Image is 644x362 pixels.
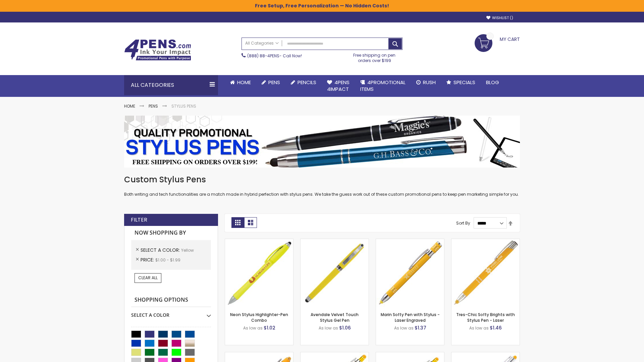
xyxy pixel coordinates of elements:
[360,79,406,93] span: 4PROMOTIONAL ITEMS
[381,312,440,323] a: Marin Softy Pen with Stylus - Laser Engraved
[301,352,369,358] a: Phoenix Softy Brights with Stylus Pen - Laser-Yellow
[355,75,411,97] a: 4PROMOTIONALITEMS
[451,352,520,358] a: Tres-Chic Softy with Stylus Top Pen - ColorJet-Yellow
[486,15,513,20] a: Wishlist
[394,325,414,331] span: As low as
[469,325,489,331] span: As low as
[124,174,520,185] h1: Custom Stylus Pens
[231,217,244,228] strong: Grid
[264,324,275,331] span: $1.02
[230,312,288,323] a: Neon Stylus Highlighter-Pen Combo
[225,75,256,90] a: Home
[441,75,481,90] a: Specials
[376,352,444,358] a: Phoenix Softy Brights Gel with Stylus Pen - Laser-Yellow
[415,324,426,331] span: $1.37
[138,275,158,281] span: Clear All
[451,239,520,307] img: Tres-Chic Softy Brights with Stylus Pen - Laser-Yellow
[486,79,499,86] span: Blog
[181,247,194,253] span: Yellow
[256,75,285,90] a: Pens
[245,41,279,46] span: All Categories
[456,312,515,323] a: Tres-Chic Softy Brights with Stylus Pen - Laser
[135,273,161,283] a: Clear All
[322,75,355,97] a: 4Pens4impact
[124,174,520,197] div: Both writing and tech functionalities are a match made in hybrid perfection with stylus pens. We ...
[124,103,135,109] a: Home
[131,293,211,307] strong: Shopping Options
[237,79,251,86] span: Home
[243,325,263,331] span: As low as
[301,239,369,244] a: Avendale Velvet Touch Stylus Gel Pen-Yellow
[247,53,302,59] span: - Call Now!
[411,75,441,90] a: Rush
[155,257,180,263] span: $1.00 - $1.99
[376,239,444,244] a: Marin Softy Pen with Stylus - Laser Engraved-Yellow
[319,325,338,331] span: As low as
[171,103,196,109] strong: Stylus Pens
[124,39,191,61] img: 4Pens Custom Pens and Promotional Products
[481,75,504,90] a: Blog
[301,239,369,307] img: Avendale Velvet Touch Stylus Gel Pen-Yellow
[327,79,350,93] span: 4Pens 4impact
[225,352,293,358] a: Ellipse Softy Brights with Stylus Pen - Laser-Yellow
[124,116,520,168] img: Stylus Pens
[141,247,181,253] span: Select A Color
[285,75,322,90] a: Pencils
[131,226,211,240] strong: Now Shopping by
[376,239,444,307] img: Marin Softy Pen with Stylus - Laser Engraved-Yellow
[124,75,218,95] div: All Categories
[451,239,520,244] a: Tres-Chic Softy Brights with Stylus Pen - Laser-Yellow
[149,103,158,109] a: Pens
[131,216,147,224] strong: Filter
[346,50,403,63] div: Free shipping on pen orders over $199
[225,239,293,244] a: Neon Stylus Highlighter-Pen Combo-Yellow
[242,38,282,49] a: All Categories
[456,220,470,226] label: Sort By
[131,307,211,318] div: Select A Color
[311,312,359,323] a: Avendale Velvet Touch Stylus Gel Pen
[247,53,279,59] a: (888) 88-4PENS
[298,79,316,86] span: Pencils
[339,324,351,331] span: $1.06
[490,324,502,331] span: $1.46
[453,79,475,86] span: Specials
[141,256,155,263] span: Price
[423,79,436,86] span: Rush
[225,239,293,307] img: Neon Stylus Highlighter-Pen Combo-Yellow
[268,79,280,86] span: Pens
